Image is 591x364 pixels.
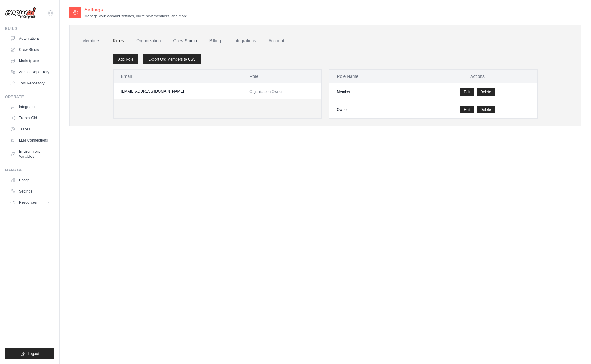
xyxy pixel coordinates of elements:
[204,33,226,49] a: Billing
[7,113,54,123] a: Traces Old
[329,101,418,119] td: Owner
[7,67,54,77] a: Agents Repository
[114,70,242,83] th: Email
[242,70,321,83] th: Role
[7,45,54,55] a: Crew Studio
[19,200,37,205] span: Resources
[5,168,54,173] div: Manage
[7,186,54,196] a: Settings
[7,175,54,185] a: Usage
[131,33,166,49] a: Organization
[108,33,129,49] a: Roles
[5,7,36,19] img: Logo
[7,124,54,134] a: Traces
[7,78,54,88] a: Tool Repository
[7,198,54,207] button: Resources
[77,33,105,49] a: Members
[5,26,54,31] div: Build
[460,106,474,113] a: Edit
[5,348,54,359] button: Logout
[477,88,495,96] button: Delete
[477,106,495,113] button: Delete
[7,147,54,162] a: Environment Variables
[168,33,202,49] a: Crew Studio
[329,70,418,83] th: Role Name
[7,56,54,66] a: Marketplace
[113,54,138,64] a: Add Role
[228,33,261,49] a: Integrations
[84,6,188,14] h2: Settings
[143,54,201,64] a: Export Org Members to CSV
[460,88,474,96] a: Edit
[7,102,54,112] a: Integrations
[28,351,39,356] span: Logout
[7,34,54,43] a: Automations
[114,83,242,99] td: [EMAIL_ADDRESS][DOMAIN_NAME]
[84,14,188,19] p: Manage your account settings, invite new members, and more.
[263,33,289,49] a: Account
[7,135,54,145] a: LLM Connections
[5,94,54,99] div: Operate
[418,70,537,83] th: Actions
[249,89,283,94] span: Organization Owner
[329,83,418,101] td: Member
